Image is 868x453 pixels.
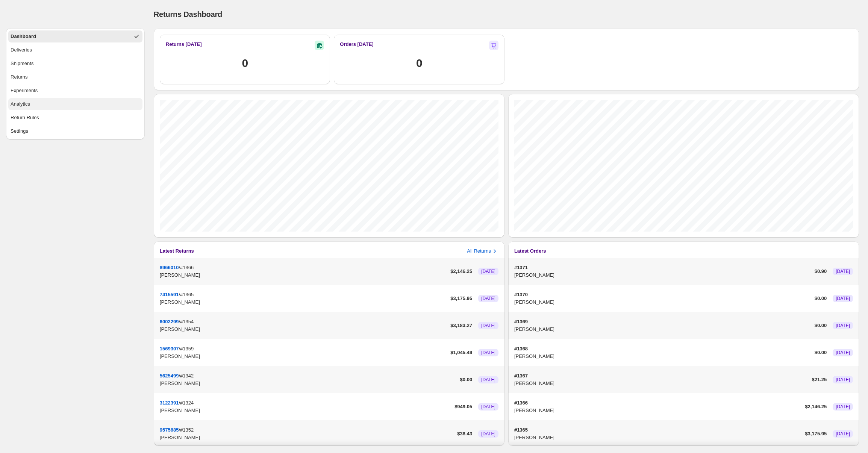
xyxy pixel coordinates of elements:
p: [PERSON_NAME] [514,298,812,306]
span: #1366 [180,265,194,270]
p: #1366 [514,399,802,407]
p: #1368 [514,345,812,353]
h3: Returns [DATE] [166,41,202,48]
span: [DATE] [836,350,850,356]
span: [DATE] [836,295,850,301]
button: Shipments [8,58,142,70]
p: [PERSON_NAME] [514,271,812,279]
div: / [160,372,457,387]
span: [DATE] [481,268,495,274]
p: [PERSON_NAME] [160,271,447,279]
p: #1371 [514,264,812,271]
p: $ 0.00 [815,349,827,356]
p: All Returns [467,247,491,255]
h1: 0 [242,56,248,71]
button: 7415591 [160,292,179,297]
button: Settings [8,125,142,137]
div: / [160,426,454,441]
div: / [160,291,447,306]
p: 9575685 [160,427,179,433]
span: #1342 [180,373,194,379]
button: Returns [8,71,142,83]
button: Experiments [8,85,142,97]
div: Settings [11,127,28,135]
span: [DATE] [836,323,850,329]
p: $ 0.90 [815,268,827,275]
p: $ 3,175.95 [805,430,827,438]
button: 3122391 [160,400,179,406]
p: $ 2,146.25 [450,268,472,275]
p: $ 0.00 [815,322,827,329]
span: [DATE] [481,431,495,437]
p: #1365 [514,426,802,434]
div: Dashboard [11,33,36,40]
button: 1569307 [160,346,179,351]
div: Deliveries [11,46,32,54]
button: Deliveries [8,44,142,56]
p: [PERSON_NAME] [160,326,447,333]
div: / [160,318,447,333]
span: Returns Dashboard [154,10,222,18]
div: / [160,399,451,414]
p: [PERSON_NAME] [514,326,812,333]
button: Analytics [8,98,142,110]
span: [DATE] [481,350,495,356]
span: [DATE] [481,377,495,383]
p: $ 0.00 [815,295,827,302]
button: Dashboard [8,30,142,42]
p: [PERSON_NAME] [514,353,812,360]
button: 5625499 [160,373,179,379]
h2: Orders [DATE] [340,41,373,48]
h1: 0 [416,56,422,71]
div: Experiments [11,87,38,94]
p: [PERSON_NAME] [160,380,457,387]
p: [PERSON_NAME] [160,434,454,441]
h3: Latest Orders [514,247,546,255]
p: $ 38.43 [457,430,472,438]
p: $ 3,175.95 [450,295,472,302]
span: [DATE] [836,431,850,437]
span: #1352 [180,427,194,433]
p: $ 21.25 [812,376,827,383]
div: / [160,345,447,360]
div: Analytics [11,100,30,108]
p: #1370 [514,291,812,298]
span: [DATE] [836,268,850,274]
button: All Returns [467,247,498,255]
p: [PERSON_NAME] [514,434,802,441]
span: [DATE] [481,323,495,329]
p: $ 0.00 [460,376,473,383]
button: 8966010 [160,265,179,270]
button: Return Rules [8,112,142,124]
p: [PERSON_NAME] [514,407,802,414]
p: $ 949.05 [454,403,472,411]
h3: Latest Returns [160,247,194,255]
span: #1324 [180,400,194,406]
span: [DATE] [481,404,495,410]
p: #1367 [514,372,809,380]
p: [PERSON_NAME] [160,353,447,360]
div: Return Rules [11,114,39,121]
span: [DATE] [836,404,850,410]
p: $ 3,183.27 [450,322,472,329]
span: [DATE] [481,295,495,301]
button: 6002299 [160,319,179,324]
div: Returns [11,73,28,81]
span: #1354 [180,319,194,324]
div: / [160,264,447,279]
span: #1359 [180,346,194,351]
span: [DATE] [836,377,850,383]
p: [PERSON_NAME] [514,380,809,387]
span: #1365 [180,292,194,297]
p: #1369 [514,318,812,326]
div: Shipments [11,60,33,67]
p: $ 1,045.49 [450,349,472,356]
p: [PERSON_NAME] [160,298,447,306]
p: [PERSON_NAME] [160,407,451,414]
